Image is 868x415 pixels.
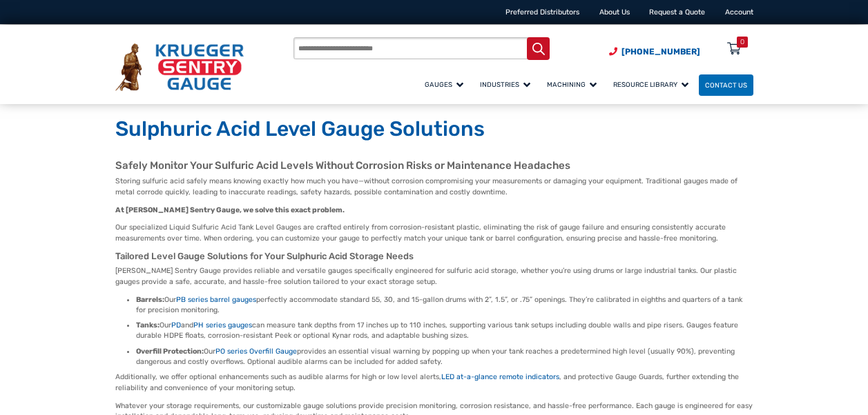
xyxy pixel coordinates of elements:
p: Additionally, we offer optional enhancements such as audible alarms for high or low level alerts,... [115,372,753,394]
h1: Sulphuric Acid Level Gauge Solutions [115,117,753,143]
a: PO series Overfill Gauge [215,347,297,356]
p: Our specialized Liquid Sulfuric Acid Tank Level Gauges are crafted entirely from corrosion-resist... [115,222,753,244]
li: Our and can measure tank depths from 17 inches up to 110 inches, supporting various tank setups i... [136,320,753,341]
a: Gauges [418,72,474,97]
a: Phone Number (920) 434-8860 [609,45,700,58]
strong: Tanks: [136,321,160,330]
a: Machining [541,72,607,97]
span: Contact Us [705,81,747,89]
span: Gauges [425,81,463,88]
a: PB series barrel gauges [176,295,256,304]
img: Krueger Sentry Gauge [115,43,244,91]
p: [PERSON_NAME] Sentry Gauge provides reliable and versatile gauges specifically engineered for sul... [115,265,753,287]
a: Industries [474,72,541,97]
li: Our provides an essential visual warning by popping up when your tank reaches a predetermined hig... [136,346,753,367]
span: [PHONE_NUMBER] [621,47,700,57]
span: Industries [480,81,530,88]
a: PH series gauges [193,321,252,330]
strong: At [PERSON_NAME] Sentry Gauge, we solve this exact problem. [115,205,345,214]
h3: Tailored Level Gauge Solutions for Your Sulphuric Acid Storage Needs [115,251,753,262]
a: PD [171,321,181,330]
a: Account [725,8,753,17]
h2: Safely Monitor Your Sulfuric Acid Levels Without Corrosion Risks or Maintenance Headaches [115,159,753,172]
span: Machining [547,81,597,88]
li: Our perfectly accommodate standard 55, 30, and 15-gallon drums with 2”, 1.5”, or .75” openings. T... [136,294,753,315]
a: Preferred Distributors [505,8,579,17]
a: LED at-a-glance remote indicators [441,372,559,381]
strong: Barrels: [136,295,164,304]
strong: Overfill Protection: [136,347,204,356]
a: About Us [599,8,630,17]
p: Storing sulfuric acid safely means knowing exactly how much you have—without corrosion compromisi... [115,176,753,198]
a: Resource Library [607,72,699,97]
div: 0 [740,37,744,48]
a: Contact Us [699,74,753,96]
a: Request a Quote [649,8,705,17]
span: Resource Library [613,81,688,88]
